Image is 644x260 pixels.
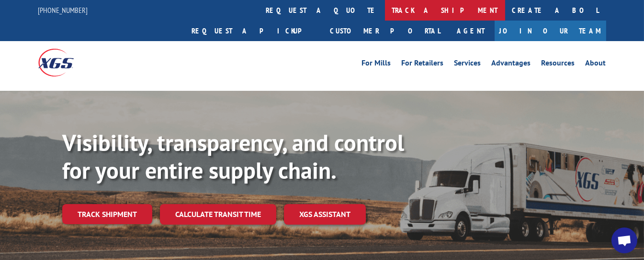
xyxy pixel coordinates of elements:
a: XGS ASSISTANT [284,204,366,225]
a: Agent [448,21,495,41]
a: Calculate transit time [160,204,276,225]
a: Track shipment [62,204,152,224]
a: Request a pickup [185,21,323,41]
a: Services [454,59,481,70]
a: [PHONE_NUMBER] [38,5,88,15]
a: For Mills [362,59,391,70]
a: About [586,59,606,70]
a: Advantages [492,59,531,70]
b: Visibility, transparency, and control for your entire supply chain. [62,128,404,185]
a: Resources [542,59,575,70]
a: Join Our Team [495,21,606,41]
a: For Retailers [402,59,444,70]
a: Customer Portal [323,21,448,41]
a: Open chat [611,227,637,253]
